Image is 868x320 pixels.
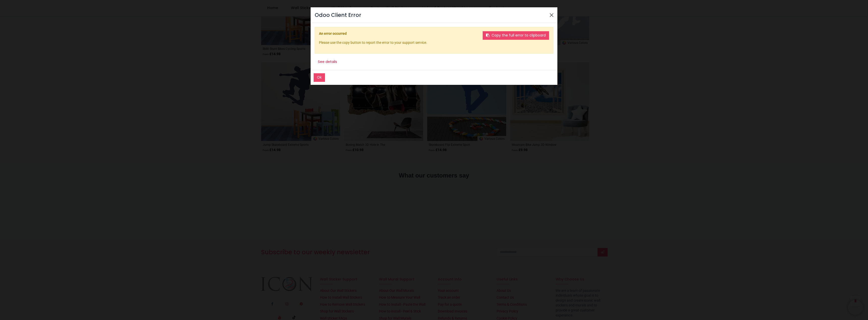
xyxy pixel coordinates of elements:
button: See details [315,58,340,66]
p: Please use the copy button to report the error to your support service. [319,40,549,45]
button: Close [548,11,555,19]
iframe: Brevo live chat [848,300,863,315]
button: Copy the full error to clipboard [483,31,549,40]
b: An error occurred [319,31,347,35]
button: Ok [314,73,325,82]
h4: Odoo Client Error [315,11,361,19]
